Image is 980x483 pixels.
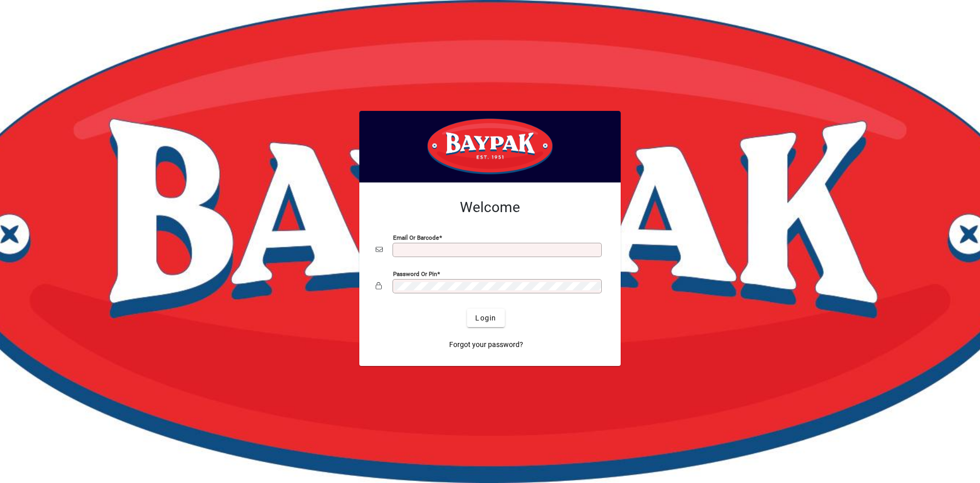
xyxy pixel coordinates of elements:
[475,313,496,324] span: Login
[393,270,437,278] mat-label: Password or Pin
[467,309,504,327] button: Login
[393,234,439,241] mat-label: Email or Barcode
[449,339,523,350] span: Forgot your password?
[376,199,604,216] h2: Welcome
[445,335,527,354] a: Forgot your password?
